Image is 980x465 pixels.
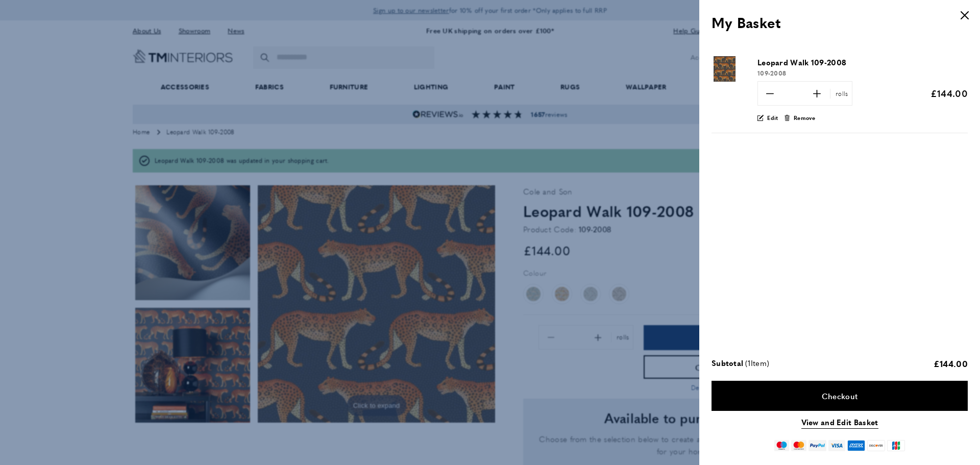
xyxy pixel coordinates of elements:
span: Subtotal [712,357,743,370]
a: View and Edit Basket [801,416,878,429]
a: Edit product "Leopard Walk 109-2008" [757,113,778,123]
img: visa [828,440,845,451]
a: Product "Leopard Walk 109-2008" [712,56,750,85]
span: Leopard Walk 109-2008 [757,56,846,68]
h3: My Basket [712,12,968,32]
span: Edit [767,113,778,123]
img: discover [867,440,885,451]
img: mastercard [791,440,806,451]
span: £144.00 [934,357,968,370]
button: Close panel [954,5,975,26]
span: Remove [794,113,816,123]
span: 1 [748,357,750,368]
img: maestro [774,440,789,451]
a: Checkout [712,381,968,411]
img: paypal [808,440,826,451]
img: jcb [887,440,905,451]
span: ( Item) [745,357,769,370]
span: rolls [836,89,848,98]
span: 109-2008 [757,68,786,78]
span: £144.00 [930,87,968,100]
button: Remove product "Leopard Walk 109-2008" from cart [784,113,816,123]
img: american-express [847,440,865,451]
